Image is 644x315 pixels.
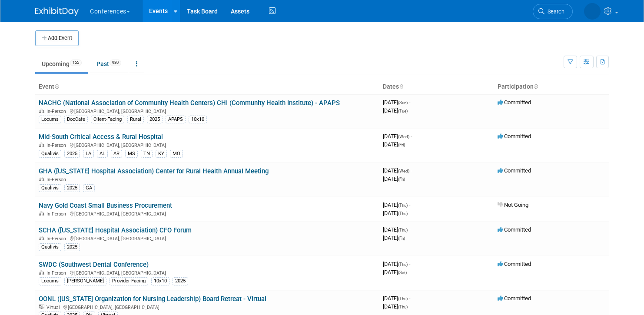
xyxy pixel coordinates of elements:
[398,228,408,232] span: (Thu)
[398,169,409,173] span: (Wed)
[39,211,44,216] img: In-Person Event
[544,8,564,15] span: Search
[39,269,376,276] div: [GEOGRAPHIC_DATA], [GEOGRAPHIC_DATA]
[64,243,80,251] div: 2025
[39,150,61,158] div: Qualivis
[35,30,79,46] button: Add Event
[111,150,122,158] div: AR
[39,226,192,234] a: SCHA ([US_STATE] Hospital Association) CFO Forum
[383,261,410,267] span: [DATE]
[39,133,163,141] a: Mid-South Critical Access & Rural Hospital
[409,99,410,106] span: -
[39,184,61,192] div: Qualivis
[383,303,408,310] span: [DATE]
[409,261,410,267] span: -
[39,107,376,114] div: [GEOGRAPHIC_DATA], [GEOGRAPHIC_DATA]
[39,305,44,309] img: Virtual Event
[39,141,376,148] div: [GEOGRAPHIC_DATA], [GEOGRAPHIC_DATA]
[46,236,69,242] span: In-Person
[39,177,44,181] img: In-Person Event
[39,202,172,209] a: Navy Gold Coast Small Business Procurement
[39,99,340,107] a: NACHC (National Association of Community Health Centers) CHI (Community Health Institute) - APAPS
[398,177,405,182] span: (Fri)
[127,116,144,123] div: Rural
[498,99,531,106] span: Committed
[534,83,538,90] a: Sort by Participation Type
[383,269,407,275] span: [DATE]
[39,270,44,275] img: In-Person Event
[584,3,601,20] img: Mel Liwanag
[409,295,410,302] span: -
[533,4,573,19] a: Search
[411,167,412,174] span: -
[35,80,379,94] th: Event
[46,270,69,276] span: In-Person
[398,236,405,241] span: (Fri)
[39,295,266,303] a: OONL ([US_STATE] Organization for Nursing Leadership) Board Retreat - Virtual
[125,150,138,158] div: MS
[383,235,405,241] span: [DATE]
[166,116,186,123] div: APAPS
[90,56,128,72] a: Past980
[64,116,88,123] div: DocCafe
[498,295,531,302] span: Committed
[398,296,408,301] span: (Thu)
[189,116,207,123] div: 10x10
[141,150,153,158] div: TN
[398,262,408,267] span: (Thu)
[383,295,410,302] span: [DATE]
[39,303,376,310] div: [GEOGRAPHIC_DATA], [GEOGRAPHIC_DATA]
[39,277,61,285] div: Locums
[409,202,410,208] span: -
[399,83,403,90] a: Sort by Start Date
[39,109,44,113] img: In-Person Event
[494,80,609,94] th: Participation
[110,60,121,66] span: 980
[398,143,405,147] span: (Fri)
[39,235,376,242] div: [GEOGRAPHIC_DATA], [GEOGRAPHIC_DATA]
[383,133,412,139] span: [DATE]
[498,167,531,174] span: Committed
[46,109,69,114] span: In-Person
[398,305,408,309] span: (Thu)
[46,177,69,182] span: In-Person
[398,203,408,208] span: (Thu)
[151,277,169,285] div: 10x10
[64,150,80,158] div: 2025
[383,202,410,208] span: [DATE]
[398,109,408,113] span: (Tue)
[398,211,408,216] span: (Thu)
[35,7,79,16] img: ExhibitDay
[54,83,59,90] a: Sort by Event Name
[110,277,148,285] div: Provider-Facing
[498,226,531,233] span: Committed
[39,210,376,217] div: [GEOGRAPHIC_DATA], [GEOGRAPHIC_DATA]
[498,261,531,267] span: Committed
[173,277,188,285] div: 2025
[39,261,149,269] a: SWDC (Southwest Dental Conference)
[83,184,95,192] div: GA
[147,116,163,123] div: 2025
[398,100,408,105] span: (Sun)
[383,107,408,114] span: [DATE]
[39,143,44,147] img: In-Person Event
[409,226,410,233] span: -
[35,56,88,72] a: Upcoming155
[91,116,124,123] div: Client-Facing
[46,305,62,310] span: Virtual
[70,60,82,66] span: 155
[383,141,405,148] span: [DATE]
[498,202,528,208] span: Not Going
[39,236,44,240] img: In-Person Event
[383,167,412,174] span: [DATE]
[398,270,407,275] span: (Sat)
[83,150,94,158] div: LA
[379,80,494,94] th: Dates
[39,116,61,123] div: Locums
[383,226,410,233] span: [DATE]
[398,134,409,139] span: (Wed)
[383,176,405,182] span: [DATE]
[64,277,106,285] div: [PERSON_NAME]
[383,210,408,216] span: [DATE]
[411,133,412,139] span: -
